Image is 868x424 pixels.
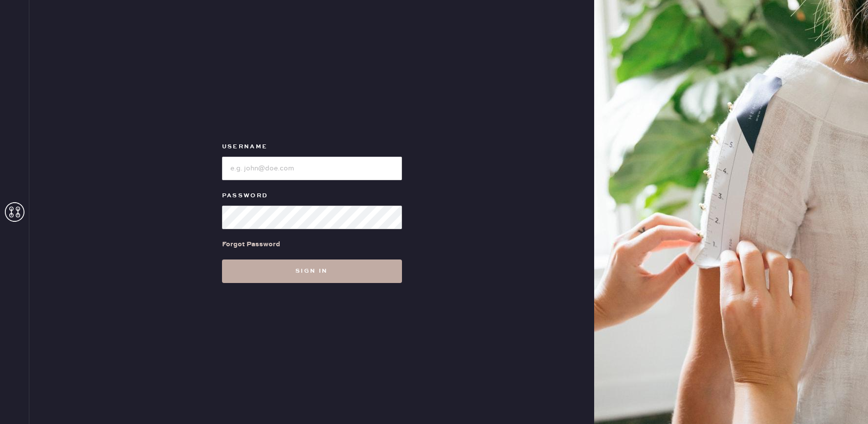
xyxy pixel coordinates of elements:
[222,259,402,283] button: Sign in
[222,239,280,250] div: Forgot Password
[222,190,402,202] label: Password
[222,141,402,153] label: Username
[222,229,280,259] a: Forgot Password
[222,157,402,180] input: e.g. john@doe.com
[822,380,864,422] iframe: Front Chat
